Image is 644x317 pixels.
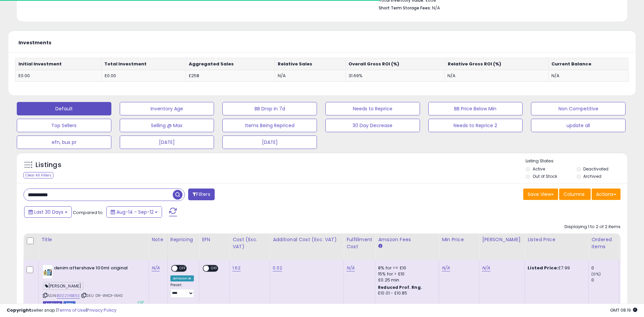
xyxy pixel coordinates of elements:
[63,301,75,307] span: FBM
[41,236,146,243] div: Title
[442,236,476,243] div: Min Price
[528,265,558,271] b: Listed Price:
[222,102,317,115] button: BB Drop in 7d
[24,206,72,218] button: Last 30 Days
[345,70,444,82] td: 31.69%
[445,70,549,82] td: N/A
[345,58,444,70] th: Overall Gross ROI (%)
[202,236,227,243] div: EFN
[17,102,111,115] button: Default
[15,70,102,82] td: £0.00
[583,166,608,172] label: Deactivated
[591,236,616,250] div: Ordered Items
[18,40,51,45] h5: Investments
[325,119,420,132] button: 30 Day Decrease
[87,307,116,313] a: Privacy Policy
[559,189,591,200] button: Columns
[7,307,116,314] div: seller snap | |
[378,236,436,243] div: Amazon Fees
[120,102,214,115] button: Inventory Age
[170,236,196,243] div: Repricing
[378,265,434,271] div: 8% for <= £10
[563,191,585,198] span: Columns
[445,58,549,70] th: Relative Gross ROI (%)
[152,265,160,271] a: N/A
[592,189,621,200] button: Actions
[583,173,601,179] label: Archived
[54,265,136,273] b: denim aftershave 100ml original
[275,58,345,70] th: Relative Sales
[81,293,123,298] span: | SKU: 0R-WKOI-IKH0
[565,224,621,230] div: Displaying 1 to 2 of 2 items
[442,265,450,271] a: N/A
[232,236,267,250] div: Cost (Exc. VAT)
[325,102,420,115] button: Needs to Reprice
[17,119,111,132] button: Top Sellers
[43,265,52,278] img: 41DHTgVnBAL._SL40_.jpg
[152,236,165,243] div: Note
[43,282,83,290] span: [PERSON_NAME]
[591,265,619,271] div: 0
[186,70,275,82] td: £258
[482,265,490,271] a: N/A
[523,189,558,200] button: Save View
[482,236,522,243] div: [PERSON_NAME]
[528,236,586,243] div: Listed Price
[591,277,619,283] div: 0
[34,209,63,215] span: Last 30 Days
[43,301,62,307] span: Listings that have been deleted from Seller Central
[232,265,240,271] a: 1.62
[17,136,111,149] button: efn, bus pr
[170,275,194,281] div: Amazon AI
[610,307,637,313] span: 2025-10-13 08:19 GMT
[57,307,86,313] a: Terms of Use
[378,284,422,290] b: Reduced Prof. Rng.
[591,271,601,277] small: (0%)
[188,189,214,200] button: Filters
[120,136,214,149] button: [DATE]
[36,160,61,170] h5: Listings
[531,102,626,115] button: Non Competitive
[116,209,154,215] span: Aug-14 - Sep-12
[526,158,627,164] p: Listing States:
[346,236,372,250] div: Fulfillment Cost
[7,307,31,313] strong: Copyright
[378,271,434,277] div: 15% for > £10
[533,166,545,172] label: Active
[378,243,382,249] small: Amazon Fees.
[186,58,275,70] th: Aggregated Sales
[73,209,104,216] span: Compared to:
[531,119,626,132] button: update all
[177,265,188,271] span: OFF
[120,119,214,132] button: Selling @ Max
[528,265,583,271] div: £7.99
[23,172,53,178] div: Clear All Filters
[101,58,185,70] th: Total Investment
[346,265,355,271] a: N/A
[57,293,80,299] a: B002VXBE5E
[548,58,629,70] th: Current Balance
[15,58,102,70] th: Initial Investment
[101,70,185,82] td: £0.00
[533,173,557,179] label: Out of Stock
[378,277,434,283] div: £0.25 min
[428,102,523,115] button: BB Price Below Min
[222,136,317,149] button: [DATE]
[170,283,194,298] div: Preset:
[209,265,220,271] span: OFF
[222,119,317,132] button: Items Being Repriced
[273,265,282,271] a: 0.32
[106,206,162,218] button: Aug-14 - Sep-12
[428,119,523,132] button: Needs to Reprice 2
[548,70,629,82] td: N/A
[378,290,434,296] div: £10.01 - £10.85
[273,236,341,243] div: Additional Cost (Exc. VAT)
[275,70,345,82] td: N/A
